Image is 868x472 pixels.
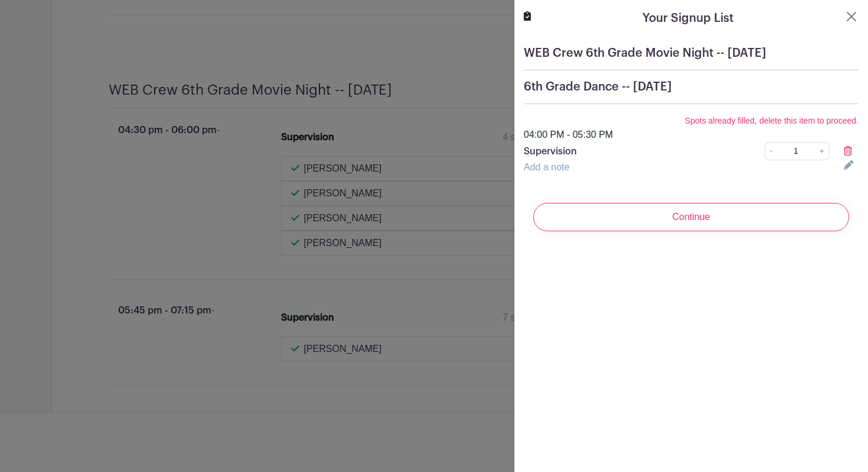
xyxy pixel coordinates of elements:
a: - [765,142,778,160]
a: Add a note [524,162,569,172]
h5: 6th Grade Dance -- [DATE] [524,80,859,94]
p: Supervision [524,144,713,159]
small: Spots already filled, delete this item to proceed. [685,116,859,125]
a: + [815,142,830,160]
h5: Your Signup List [642,9,733,27]
input: Continue [533,203,849,231]
div: 04:00 PM - 05:30 PM [517,128,866,142]
button: Close [844,9,859,24]
h5: WEB Crew 6th Grade Movie Night -- [DATE] [524,46,859,60]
